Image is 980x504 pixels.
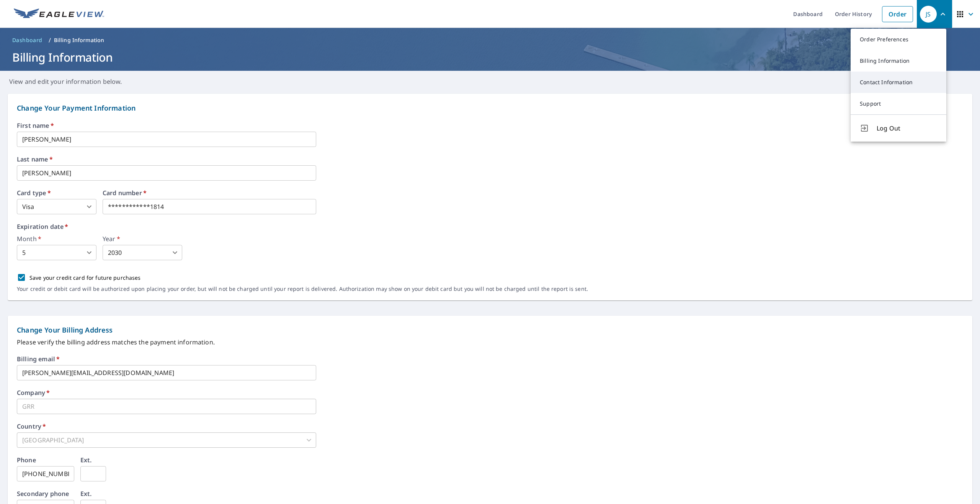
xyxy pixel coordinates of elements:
[877,124,937,133] span: Log Out
[49,36,51,45] li: /
[17,103,963,113] p: Change Your Payment Information
[17,236,96,242] label: Month
[17,325,963,335] p: Change Your Billing Address
[80,491,92,497] label: Ext.
[851,50,946,72] a: Billing Information
[17,223,963,230] label: Expiration date
[103,236,182,242] label: Year
[17,285,588,292] p: Your credit or debit card will be authorized upon placing your order, but will not be charged unt...
[14,8,104,20] img: EV Logo
[17,390,50,396] label: Company
[920,6,937,23] div: JS
[17,156,963,162] label: Last name
[103,245,182,260] div: 2030
[17,245,96,260] div: 5
[17,199,96,214] div: Visa
[29,274,141,282] p: Save your credit card for future purchases
[851,93,946,114] a: Support
[17,491,69,497] label: Secondary phone
[17,432,316,448] div: [GEOGRAPHIC_DATA]
[851,72,946,93] a: Contact Information
[851,114,946,142] button: Log Out
[54,36,105,44] p: Billing Information
[103,190,316,196] label: Card number
[17,122,963,129] label: First name
[9,34,46,46] a: Dashboard
[80,457,92,463] label: Ext.
[9,34,971,46] nav: breadcrumb
[882,6,913,22] a: Order
[12,36,42,44] span: Dashboard
[9,49,971,65] h1: Billing Information
[17,457,36,463] label: Phone
[17,338,963,347] p: Please verify the billing address matches the payment information.
[17,356,60,362] label: Billing email
[17,190,96,196] label: Card type
[851,29,946,50] a: Order Preferences
[17,423,46,429] label: Country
